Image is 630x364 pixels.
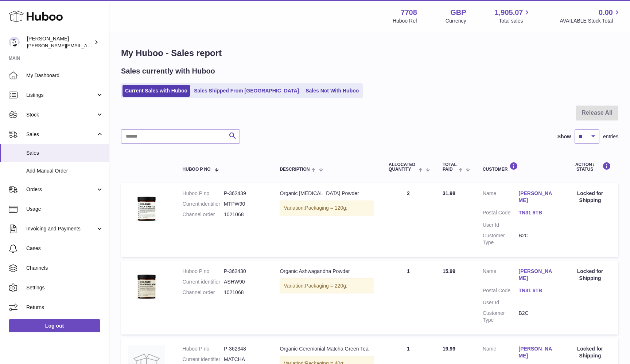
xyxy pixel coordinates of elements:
[305,283,347,289] span: Packaging = 220g;
[26,225,96,232] span: Invoicing and Payments
[224,278,265,285] dd: ASHW90
[224,289,265,296] dd: 1021068
[280,201,374,215] div: Variation:
[183,211,224,218] dt: Channel order
[483,310,519,324] dt: Customer Type
[495,8,523,17] span: 1,905.07
[569,345,611,359] div: Locked for Shipping
[183,278,224,285] dt: Current identifier
[224,356,265,363] dd: MATCHA
[519,209,555,216] a: TN31 6TB
[183,201,224,207] dt: Current identifier
[483,190,519,206] dt: Name
[519,287,555,294] a: TN31 6TB
[26,167,104,174] span: Add Manual Order
[26,92,96,99] span: Listings
[26,131,96,138] span: Sales
[224,190,265,197] dd: P-362439
[603,133,618,140] span: entries
[183,345,224,352] dt: Huboo P no
[443,268,455,274] span: 15.99
[519,268,555,282] a: [PERSON_NAME]
[183,190,224,197] dt: Huboo P no
[557,133,571,140] label: Show
[569,190,611,204] div: Locked for Shipping
[483,287,519,296] dt: Postal Code
[483,268,519,284] dt: Name
[495,8,532,24] a: 1,905.07 Total sales
[280,278,374,293] div: Variation:
[26,265,104,272] span: Channels
[483,299,519,306] dt: User Id
[483,232,519,246] dt: Customer Type
[9,319,100,332] a: Log out
[224,211,265,218] dd: 1021068
[443,162,457,172] span: Total paid
[499,17,531,24] span: Total sales
[280,190,374,197] div: Organic [MEDICAL_DATA] Powder
[389,162,417,172] span: ALLOCATED Quantity
[26,206,104,213] span: Usage
[381,261,435,335] td: 1
[183,167,211,172] span: Huboo P no
[303,85,361,97] a: Sales Not With Huboo
[280,345,374,352] div: Organic Ceremonial Matcha Green Tea
[569,268,611,282] div: Locked for Shipping
[519,232,555,246] dd: B2C
[26,245,104,252] span: Cases
[519,310,555,324] dd: B2C
[26,304,104,311] span: Returns
[26,111,96,118] span: Stock
[183,289,224,296] dt: Channel order
[483,162,555,172] div: Customer
[9,37,20,48] img: victor@erbology.co
[183,268,224,275] dt: Huboo P no
[569,162,611,172] div: Action / Status
[519,190,555,204] a: [PERSON_NAME]
[224,201,265,207] dd: MTPW90
[443,346,455,352] span: 19.99
[122,85,190,97] a: Current Sales with Huboo
[381,183,435,257] td: 2
[27,43,146,48] span: [PERSON_NAME][EMAIL_ADDRESS][DOMAIN_NAME]
[26,72,104,79] span: My Dashboard
[183,356,224,363] dt: Current identifier
[121,47,618,59] h1: My Huboo - Sales report
[280,268,374,275] div: Organic Ashwagandha Powder
[560,17,621,24] span: AVAILABLE Stock Total
[450,8,466,17] strong: GBP
[191,85,302,97] a: Sales Shipped From [GEOGRAPHIC_DATA]
[483,345,519,361] dt: Name
[305,205,347,211] span: Packaging = 120g;
[393,17,417,24] div: Huboo Ref
[224,268,265,275] dd: P-362430
[128,190,165,226] img: 77081700557599.jpg
[401,8,417,17] strong: 7708
[26,150,104,157] span: Sales
[483,209,519,218] dt: Postal Code
[27,35,93,49] div: [PERSON_NAME]
[26,284,104,291] span: Settings
[121,66,215,76] h2: Sales currently with Huboo
[483,222,519,229] dt: User Id
[560,8,621,24] a: 0.00 AVAILABLE Stock Total
[128,268,165,304] img: 77081700557611.jpg
[280,167,310,172] span: Description
[519,345,555,359] a: [PERSON_NAME]
[224,345,265,352] dd: P-362348
[26,186,96,193] span: Orders
[443,190,455,196] span: 31.98
[599,8,613,17] span: 0.00
[446,17,466,24] div: Currency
